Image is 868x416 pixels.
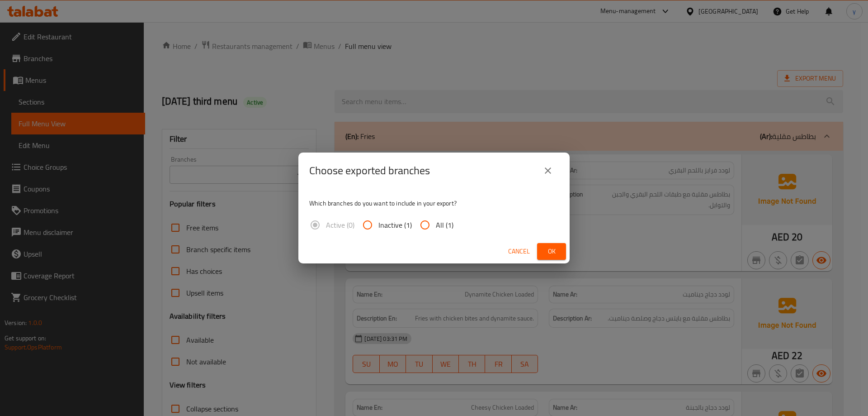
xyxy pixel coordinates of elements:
span: Cancel [508,246,530,257]
button: close [537,160,559,182]
p: Which branches do you want to include in your export? [309,199,559,208]
span: Ok [544,246,559,257]
h2: Choose exported branches [309,163,430,178]
span: All (1) [436,220,453,230]
span: Inactive (1) [378,220,412,230]
button: Cancel [505,243,533,260]
button: Ok [537,243,566,260]
span: Active (0) [326,220,354,230]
